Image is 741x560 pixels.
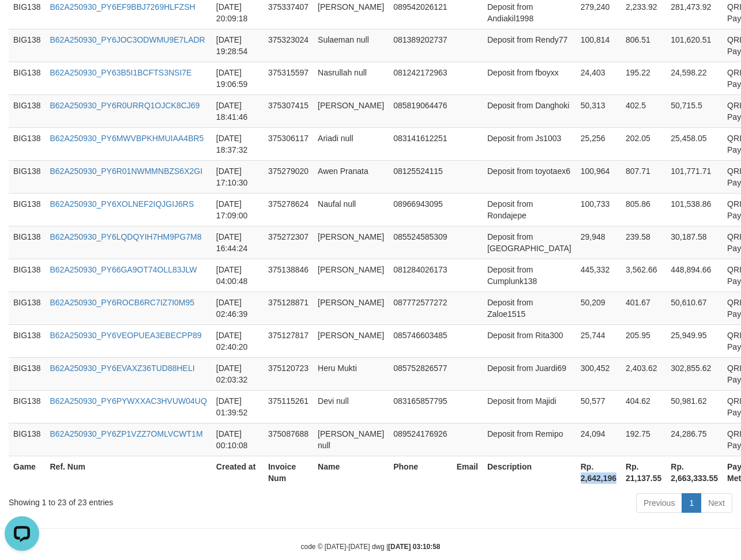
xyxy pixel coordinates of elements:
[9,423,45,456] td: BIG138
[9,357,45,390] td: BIG138
[576,423,621,456] td: 24,094
[212,456,264,489] th: Created at
[264,324,313,357] td: 375127817
[389,324,452,357] td: 085746603485
[212,357,264,390] td: [DATE] 02:03:32
[666,94,723,127] td: 50,715.5
[483,423,576,456] td: Deposit from Remipo
[621,292,666,324] td: 401.67
[621,259,666,292] td: 3,562.66
[313,160,389,193] td: Awen Pranata
[50,331,201,340] a: B62A250930_PY6VEOPUEA3EBECPP89
[483,259,576,292] td: Deposit from Cumplunk138
[389,456,452,489] th: Phone
[9,160,45,193] td: BIG138
[576,94,621,127] td: 50,313
[264,160,313,193] td: 375279020
[50,298,194,307] a: B62A250930_PY6ROCB6RC7IZ7I0M95
[313,29,389,62] td: Sulaeman null
[50,2,195,12] a: B62A250930_PY6EF9BBJ7269HLFZSH
[264,226,313,259] td: 375272307
[212,292,264,324] td: [DATE] 02:46:39
[666,324,723,357] td: 25,949.95
[576,160,621,193] td: 100,964
[212,94,264,127] td: [DATE] 18:41:46
[389,423,452,456] td: 089524176926
[313,193,389,226] td: Naufal null
[389,259,452,292] td: 081284026173
[389,127,452,160] td: 083141612251
[50,429,202,438] a: B62A250930_PY6ZP1VZZ7OMLVCWT1M
[264,292,313,324] td: 375128871
[389,390,452,423] td: 083165857795
[50,35,205,44] a: B62A250930_PY6JOC3ODWMU9E7LADR
[666,292,723,324] td: 50,610.67
[264,423,313,456] td: 375087688
[45,456,211,489] th: Ref. Num
[9,390,45,423] td: BIG138
[264,357,313,390] td: 375120723
[212,390,264,423] td: [DATE] 01:39:52
[50,68,191,77] a: B62A250930_PY63B5I1BCFTS3NSI7E
[666,259,723,292] td: 448,894.66
[682,493,701,513] a: 1
[50,364,194,373] a: B62A250930_PY6EVAXZ36TUD88HELI
[212,259,264,292] td: [DATE] 04:00:48
[666,29,723,62] td: 101,620.51
[483,456,576,489] th: Description
[576,292,621,324] td: 50,209
[389,193,452,226] td: 08966943095
[483,357,576,390] td: Deposit from Juardi69
[313,62,389,94] td: Nasrullah null
[50,265,197,274] a: B62A250930_PY66GA9OT74OLL83JLW
[50,199,194,209] a: B62A250930_PY6XOLNEF2IQJGIJ6RS
[483,29,576,62] td: Deposit from Rendy77
[212,29,264,62] td: [DATE] 19:28:54
[264,259,313,292] td: 375138846
[483,324,576,357] td: Deposit from Rita300
[212,160,264,193] td: [DATE] 17:10:30
[576,127,621,160] td: 25,256
[576,259,621,292] td: 445,332
[389,29,452,62] td: 081389202737
[313,423,389,456] td: [PERSON_NAME] null
[576,193,621,226] td: 100,733
[483,390,576,423] td: Deposit from Majidi
[666,423,723,456] td: 24,286.75
[264,456,313,489] th: Invoice Num
[621,390,666,423] td: 404.62
[313,127,389,160] td: Ariadi null
[483,226,576,259] td: Deposit from [GEOGRAPHIC_DATA]
[212,324,264,357] td: [DATE] 02:40:20
[212,193,264,226] td: [DATE] 17:09:00
[576,390,621,423] td: 50,577
[313,94,389,127] td: [PERSON_NAME]
[621,193,666,226] td: 805.86
[313,292,389,324] td: [PERSON_NAME]
[264,193,313,226] td: 375278624
[576,62,621,94] td: 24,403
[301,543,441,551] small: code © [DATE]-[DATE] dwg |
[576,324,621,357] td: 25,744
[389,94,452,127] td: 085819064476
[50,101,200,110] a: B62A250930_PY6R0URRQ1OJCK8CJ69
[9,193,45,226] td: BIG138
[621,160,666,193] td: 807.71
[576,29,621,62] td: 100,814
[313,226,389,259] td: [PERSON_NAME]
[621,456,666,489] th: Rp. 21,137.55
[50,232,201,241] a: B62A250930_PY6LQDQYIH7HM9PG7M8
[636,493,682,513] a: Previous
[50,134,204,143] a: B62A250930_PY6MWVBPKHMUIAA4BR5
[389,357,452,390] td: 085752826577
[389,62,452,94] td: 081242172963
[389,292,452,324] td: 087772577272
[9,292,45,324] td: BIG138
[9,324,45,357] td: BIG138
[264,127,313,160] td: 375306117
[9,29,45,62] td: BIG138
[9,492,300,508] div: Showing 1 to 23 of 23 entries
[483,292,576,324] td: Deposit from Zaloe1515
[483,62,576,94] td: Deposit from fboyxx
[666,127,723,160] td: 25,458.05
